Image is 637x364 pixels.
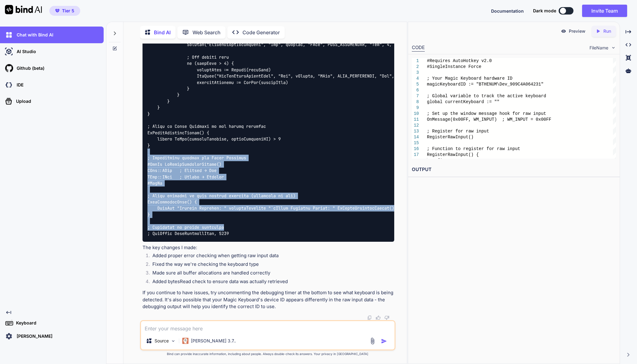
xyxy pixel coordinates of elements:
[4,63,14,73] img: githubLight
[367,315,372,320] img: copy
[491,8,524,14] span: Documentation
[412,76,419,82] div: 4
[569,28,585,34] p: Preview
[427,82,544,87] span: magicKeyboardID := "BTHENUM\Dev_909C4A064231"
[5,5,42,14] img: Bind AI
[427,76,512,81] span: ; Your Magic Keyboard hardware ID
[603,28,611,34] p: Run
[412,44,425,52] div: CODE
[147,270,394,278] li: Made sure all buffer allocations are handled correctly
[14,32,53,38] p: Chat with Bind AI
[412,70,419,76] div: 3
[427,99,499,104] span: global currentKeyboard := ""
[412,134,419,140] div: 14
[427,94,546,98] span: ; Global variable to track the active keyboard
[561,28,566,34] img: preview
[412,146,419,152] div: 16
[427,135,474,140] span: RegisterRawInput()
[14,333,52,339] p: [PERSON_NAME]
[182,338,188,344] img: Claude 3.7 Sonnet (Anthropic)
[55,9,60,13] img: premium
[147,278,394,287] li: Added bytesRead check to ensure data was actually retrieved
[582,5,627,17] button: Invite Team
[147,261,394,270] li: Fixed the way we're checking the keyboard type
[427,158,474,163] span: ; Define constants
[14,65,44,71] p: Github (beta)
[143,244,394,251] p: The key changes I made:
[427,146,520,151] span: ; Function to register for raw input
[381,338,387,344] img: icon
[4,46,14,57] img: ai-studio
[147,252,394,261] li: Added proper error checking when getting raw input data
[611,45,616,50] img: chevron down
[14,48,36,55] p: AI Studio
[14,82,23,88] p: IDE
[369,337,376,345] img: attachment
[4,331,14,341] img: settings
[143,289,394,310] p: If you continue to have issues, try uncommenting the debugging timer at the bottom to see what ke...
[49,6,80,16] button: premiumTier 5
[171,338,176,344] img: Pick Models
[412,99,419,105] div: 8
[412,105,419,111] div: 9
[155,338,169,344] p: Source
[242,29,280,36] p: Code Generator
[412,111,419,117] div: 10
[427,117,551,122] span: OnMessage(0x00FF, WM_INPUT) ; WM_INPUT = 0x00FF
[376,315,381,320] img: like
[412,87,419,93] div: 6
[4,80,14,90] img: darkCloudIdeIcon
[412,123,419,128] div: 12
[589,45,608,51] span: FileName
[412,128,419,134] div: 13
[154,29,171,36] p: Bind AI
[412,117,419,123] div: 11
[412,152,419,158] div: 17
[412,140,419,146] div: 15
[140,352,395,356] p: Bind can provide inaccurate information, including about people. Always double-check its answers....
[412,58,419,64] div: 1
[408,162,620,177] h2: OUTPUT
[427,58,492,63] span: #Requires AutoHotkey v2.0
[427,111,546,116] span: ; Set up the window message hook for raw input
[427,129,489,134] span: ; Register for raw input
[491,8,524,14] button: Documentation
[4,30,14,40] img: chat
[384,315,389,320] img: dislike
[427,64,481,69] span: #SingleInstance Force
[412,64,419,70] div: 2
[192,29,221,36] p: Web Search
[14,98,31,104] p: Upload
[62,8,74,14] span: Tier 5
[14,320,36,326] p: Keyboard
[412,82,419,87] div: 5
[427,152,479,157] span: RegisterRawInput() {
[533,8,556,14] span: Dark mode
[412,93,419,99] div: 7
[412,158,419,164] div: 18
[191,338,236,344] p: [PERSON_NAME] 3.7..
